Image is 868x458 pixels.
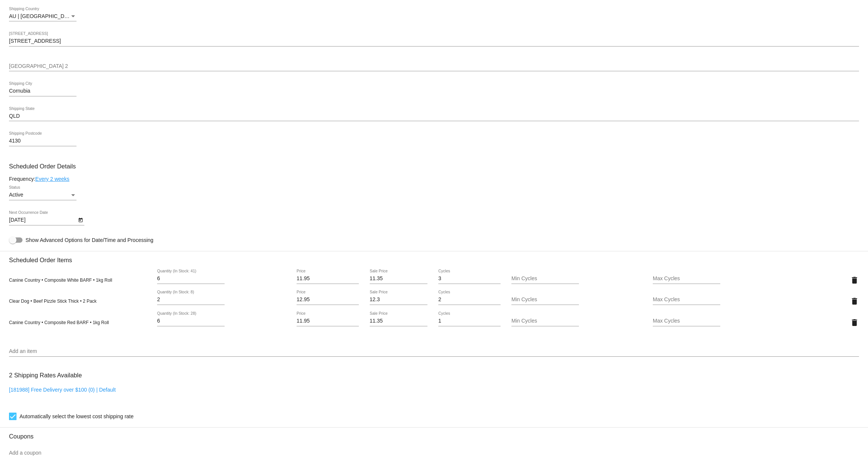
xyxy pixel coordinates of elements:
[9,299,97,304] span: Clear Dog • Beef Pizzle Stick Thick • 2 Pack
[157,276,225,282] input: Quantity (In Stock: 41)
[511,318,579,324] input: Min Cycles
[25,236,153,244] span: Show Advanced Options for Date/Time and Processing
[9,217,76,223] input: Next Occurrence Date
[9,13,75,19] span: AU | [GEOGRAPHIC_DATA]
[9,367,82,383] h3: 2 Shipping Rates Available
[9,14,76,20] mat-select: Shipping Country
[9,278,112,283] span: Canine Country • Composite White BARF • 1kg Roll
[9,163,859,170] h3: Scheduled Order Details
[9,320,109,325] span: Canine Country • Composite Red BARF • 1kg Roll
[438,276,501,282] input: Cycles
[9,387,116,393] a: [181988] Free Delivery over $100 (0) | Default
[850,276,859,285] mat-icon: delete
[76,216,84,224] button: Open calendar
[9,63,859,69] input: Shipping Street 2
[370,318,428,324] input: Sale Price
[9,38,859,44] input: Shipping Street 1
[9,192,23,198] span: Active
[297,297,359,303] input: Price
[653,297,720,303] input: Max Cycles
[511,276,579,282] input: Min Cycles
[9,176,859,182] div: Frequency:
[370,276,428,282] input: Sale Price
[9,138,76,144] input: Shipping Postcode
[157,318,225,324] input: Quantity (In Stock: 28)
[438,297,501,303] input: Cycles
[653,318,720,324] input: Max Cycles
[297,276,359,282] input: Price
[9,113,859,119] input: Shipping State
[9,88,76,94] input: Shipping City
[35,176,69,182] a: Every 2 weeks
[19,412,133,421] span: Automatically select the lowest cost shipping rate
[653,276,720,282] input: Max Cycles
[850,297,859,306] mat-icon: delete
[157,297,225,303] input: Quantity (In Stock: 8)
[297,318,359,324] input: Price
[9,427,859,440] h3: Coupons
[438,318,501,324] input: Cycles
[850,318,859,327] mat-icon: delete
[9,192,76,198] mat-select: Status
[370,297,428,303] input: Sale Price
[9,348,859,354] input: Add an item
[9,450,859,456] input: Add a coupon
[511,297,579,303] input: Min Cycles
[9,251,859,264] h3: Scheduled Order Items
